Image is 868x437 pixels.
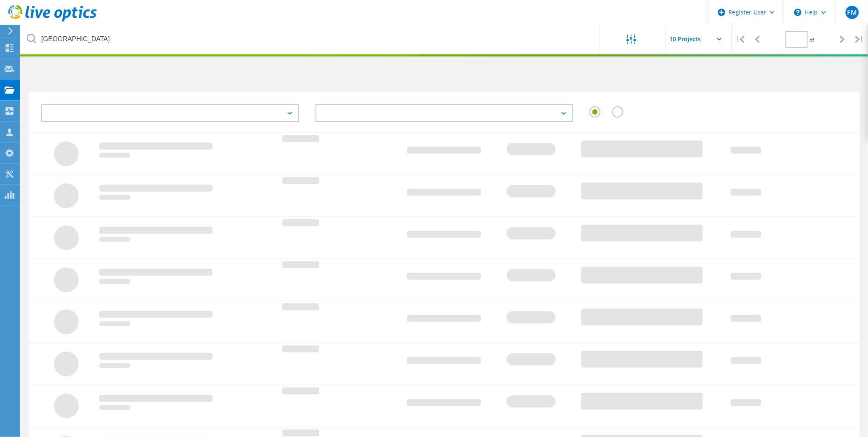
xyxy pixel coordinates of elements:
span: FM [847,9,857,16]
span: of [810,36,814,43]
div: | [851,25,868,54]
svg: \n [794,9,802,16]
a: Live Optics Dashboard [8,17,97,23]
input: undefined [21,25,601,54]
div: | [732,25,749,54]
